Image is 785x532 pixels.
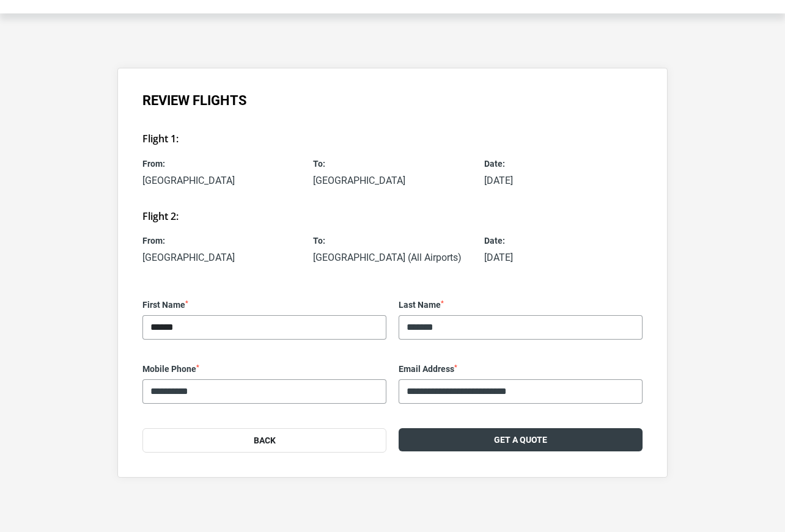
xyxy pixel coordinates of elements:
[484,175,643,186] p: [DATE]
[399,364,643,374] label: Email Address
[142,300,386,310] label: First Name
[484,252,643,263] p: [DATE]
[484,158,643,170] span: Date:
[399,300,643,310] label: Last Name
[484,235,643,247] span: Date:
[142,158,301,170] span: From:
[313,158,471,170] span: To:
[313,252,471,263] p: [GEOGRAPHIC_DATA] (All Airports)
[142,235,301,247] span: From:
[142,175,301,186] p: [GEOGRAPHIC_DATA]
[142,252,301,263] p: [GEOGRAPHIC_DATA]
[142,211,643,222] h3: Flight 2:
[142,428,386,453] button: Back
[313,175,471,186] p: [GEOGRAPHIC_DATA]
[142,93,643,109] h1: Review Flights
[142,133,643,145] h3: Flight 1:
[142,364,386,374] label: Mobile Phone
[399,428,643,451] button: Get a Quote
[313,235,471,247] span: To:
